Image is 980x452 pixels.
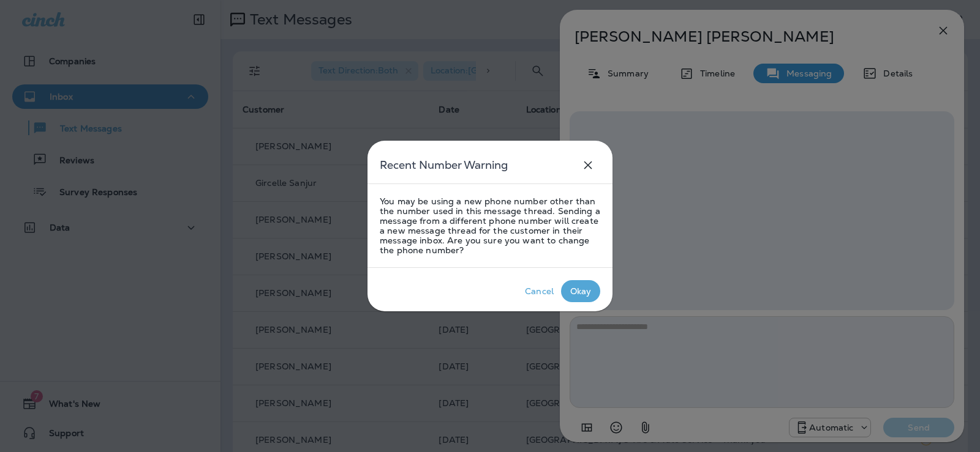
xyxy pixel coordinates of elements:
button: close [576,153,600,177]
div: Okay [570,286,592,296]
div: Cancel [525,286,554,296]
button: Okay [561,280,600,302]
button: Cancel [518,280,561,302]
p: You may be using a new phone number other than the number used in this message thread. Sending a ... [380,196,600,255]
h5: Recent Number Warning [380,155,508,175]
